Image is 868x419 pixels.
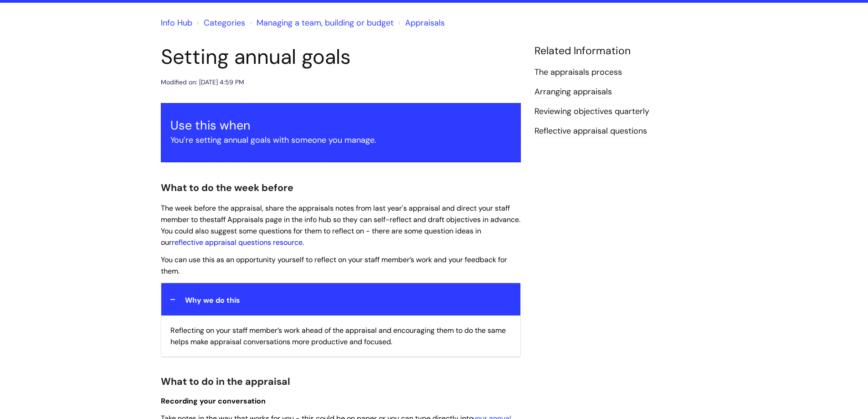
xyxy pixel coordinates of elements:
[534,106,649,118] a: Reviewing objectives quarterly
[161,181,293,194] span: What to do the week before
[195,16,245,30] li: Solution home
[161,375,290,388] span: What to do in the appraisal
[161,396,266,406] span: Recording your conversation
[161,45,521,69] h1: Setting annual goals
[185,295,240,305] span: Why we do this
[534,45,708,57] h4: Related Information
[534,67,622,78] a: The appraisals process
[170,133,511,147] p: You’re setting annual goals with someone you manage.
[161,255,507,276] span: You can use this as an opportunity yourself to reflect on your staff member’s work and your feedb...
[170,118,511,133] h3: Use this when
[257,17,394,28] a: Managing a team, building or budget
[161,203,520,247] span: The week before the appraisal, share the appraisals notes from last year's appraisal and direct y...
[170,326,506,347] span: Reflecting on your staff member’s work ahead of the appraisal and encouraging them to do the same...
[534,125,647,137] a: Reflective appraisal questions
[161,17,192,28] a: Info Hub
[396,16,445,30] li: Appraisals
[211,215,282,224] a: staff Appraisals page
[172,238,303,247] a: reflective appraisal questions resource
[204,17,245,28] a: Categories
[161,77,244,88] div: Modified on: [DATE] 4:59 PM
[534,86,612,98] a: Arranging appraisals
[405,17,445,28] a: Appraisals
[247,16,394,30] li: Managing a team, building or budget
